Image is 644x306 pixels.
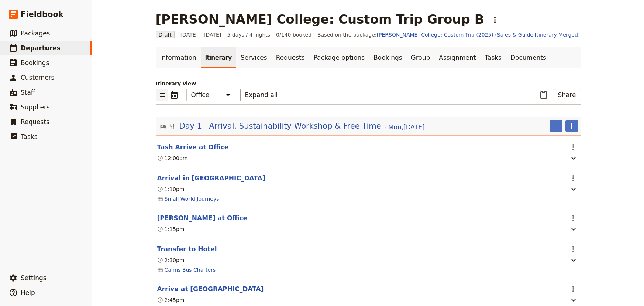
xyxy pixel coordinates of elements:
[21,74,54,81] span: Customers
[179,120,202,132] span: Day 1
[157,154,188,162] div: 12:00pm
[567,212,579,224] button: Actions
[480,47,506,68] a: Tasks
[157,245,217,254] button: Edit this itinerary item
[160,120,425,132] button: Edit day information
[21,30,50,37] span: Packages
[567,243,579,255] button: Actions
[21,133,38,140] span: Tasks
[236,47,272,68] a: Services
[21,89,35,96] span: Staff
[168,89,180,101] button: Calendar view
[309,47,369,68] a: Package options
[157,225,185,233] div: 1:15pm
[21,44,61,52] span: Departures
[21,118,49,126] span: Requests
[201,47,236,68] a: Itinerary
[489,14,501,26] button: Actions
[537,89,550,101] button: Paste itinerary item
[227,31,270,38] span: 5 days / 4 nights
[553,89,581,101] button: Share
[21,9,63,20] span: Fieldbook
[240,89,283,101] button: Expand all
[565,120,578,132] button: Add
[377,32,580,38] a: [PERSON_NAME] College: Custom Trip (2025) (Sales & Guide Itinerary Merged)
[156,47,201,68] a: Information
[272,47,309,68] a: Requests
[550,120,562,132] button: Remove
[407,47,435,68] a: Group
[180,31,221,38] span: [DATE] – [DATE]
[157,186,185,193] div: 1:10pm
[567,283,579,295] button: Actions
[567,172,579,184] button: Actions
[388,123,425,132] span: Mon , [DATE]
[21,59,49,67] span: Bookings
[156,89,168,101] button: List view
[157,214,248,222] button: Edit this itinerary item
[157,296,185,304] div: 2:45pm
[209,120,381,132] span: Arrival, Sustainability Workshop & Free Time
[157,174,265,183] button: Edit this itinerary item
[156,31,175,38] span: Draft
[317,31,580,38] span: Based on the package:
[165,266,216,273] a: Cairns Bus Charters
[156,12,484,27] h1: [PERSON_NAME] College: Custom Trip Group B
[434,47,480,68] a: Assignment
[157,285,264,293] button: Edit this itinerary item
[567,141,579,153] button: Actions
[21,289,35,296] span: Help
[369,47,406,68] a: Bookings
[276,31,311,38] span: 0/140 booked
[165,195,219,203] a: Small World Journeys
[157,256,185,264] div: 2:30pm
[157,143,229,152] button: Edit this itinerary item
[21,103,50,111] span: Suppliers
[506,47,551,68] a: Documents
[156,80,581,87] p: Itinerary view
[21,274,47,282] span: Settings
